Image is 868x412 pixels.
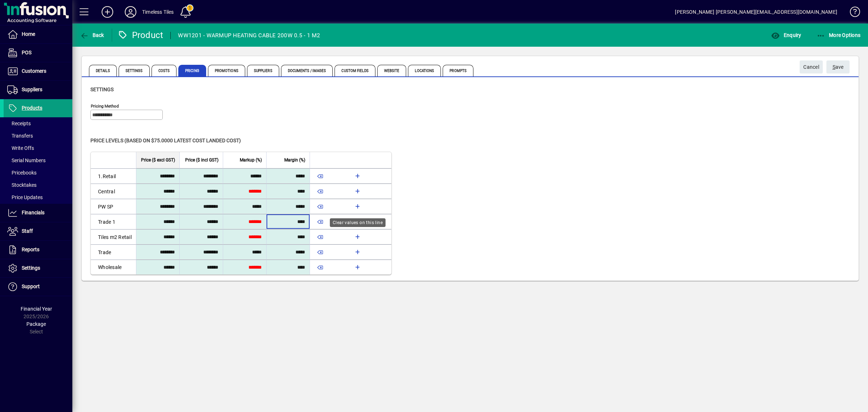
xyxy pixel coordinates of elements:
td: Wholesale [91,260,136,274]
span: Staff [22,228,33,234]
td: Central [91,184,136,199]
span: S [833,64,835,70]
td: PW SP [91,199,136,214]
span: Suppliers [247,65,279,76]
span: ave [833,61,844,73]
span: Locations [408,65,441,76]
span: Write Offs [7,145,34,151]
span: Pricebooks [7,170,37,176]
td: Tiles m2 Retail [91,229,136,244]
div: [PERSON_NAME] [PERSON_NAME][EMAIL_ADDRESS][DOMAIN_NAME] [675,6,837,18]
span: Price ($ incl GST) [185,156,218,164]
span: Costs [152,65,177,76]
span: Cancel [803,61,819,73]
button: Save [826,60,850,73]
a: Stocktakes [4,179,72,191]
span: Pricing [178,65,206,76]
mat-label: Pricing method [91,104,119,109]
button: Back [78,29,106,42]
span: Markup (%) [240,156,262,164]
a: Price Updates [4,191,72,203]
span: Price Updates [7,194,43,200]
div: Timeless Tiles [142,6,174,18]
span: Prompts [443,65,473,76]
span: Home [22,31,35,37]
span: Price ($ excl GST) [141,156,175,164]
span: Settings [22,265,40,271]
span: Suppliers [22,87,42,92]
td: Trade [91,244,136,260]
a: Serial Numbers [4,154,72,167]
div: Product [118,29,163,41]
a: Customers [4,62,72,80]
a: Knowledge Base [844,1,859,25]
a: Home [4,25,72,43]
a: Suppliers [4,81,72,99]
a: Support [4,278,72,296]
button: Profile [119,5,142,18]
a: Staff [4,222,72,240]
span: Stocktakes [7,182,37,188]
app-page-header-button: Back [72,29,112,42]
span: Documents / Images [281,65,333,76]
a: Receipts [4,117,72,130]
button: Enquiry [769,29,803,42]
span: Details [89,65,117,76]
span: Financial Year [21,306,52,312]
a: Pricebooks [4,167,72,179]
span: Custom Fields [335,65,375,76]
td: Trade 1 [91,214,136,229]
button: More Options [815,29,863,42]
span: Customers [22,68,46,74]
span: Settings [119,65,150,76]
span: Support [22,283,40,289]
span: Receipts [7,121,31,126]
span: Promotions [208,65,245,76]
span: Price levels (based on $75.0000 Latest cost landed cost) [90,138,241,143]
span: Back [80,32,104,38]
button: Add [96,5,119,18]
td: 1.Retail [91,168,136,184]
span: More Options [817,32,861,38]
span: Settings [90,87,114,92]
span: POS [22,50,31,55]
span: Reports [22,247,39,252]
span: Transfers [7,133,33,139]
span: Enquiry [771,32,801,38]
a: Financials [4,204,72,222]
a: Settings [4,259,72,277]
span: Products [22,105,42,111]
button: Cancel [800,60,823,73]
span: Website [377,65,407,76]
span: Package [26,321,46,327]
span: Financials [22,210,44,215]
div: WW1201 - WARMUP HEATING CABLE 200W 0.5 - 1 M2 [178,30,320,41]
div: Clear values on this line [330,218,386,227]
a: Transfers [4,130,72,142]
a: Write Offs [4,142,72,154]
a: POS [4,44,72,62]
a: Reports [4,241,72,259]
span: Margin (%) [284,156,305,164]
span: Serial Numbers [7,157,46,163]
